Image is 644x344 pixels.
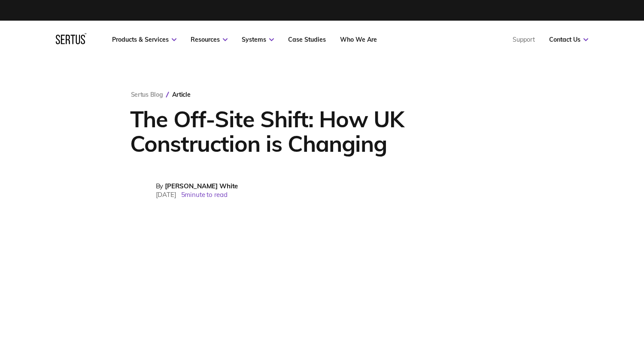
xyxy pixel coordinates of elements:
a: Products & Services [112,36,176,43]
a: Resources [191,36,228,43]
div: By [156,182,238,190]
span: [PERSON_NAME] White [165,182,238,190]
span: 5 minute to read [181,190,228,199]
h1: The Off-Site Shift: How UK Construction is Changing [130,107,459,156]
a: Contact Us [549,36,588,43]
a: Who We Are [340,36,377,43]
a: Case Studies [288,36,326,43]
span: [DATE] [156,190,176,199]
a: Support [513,36,535,43]
a: Systems [242,36,274,43]
a: Sertus Blog [131,91,163,98]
